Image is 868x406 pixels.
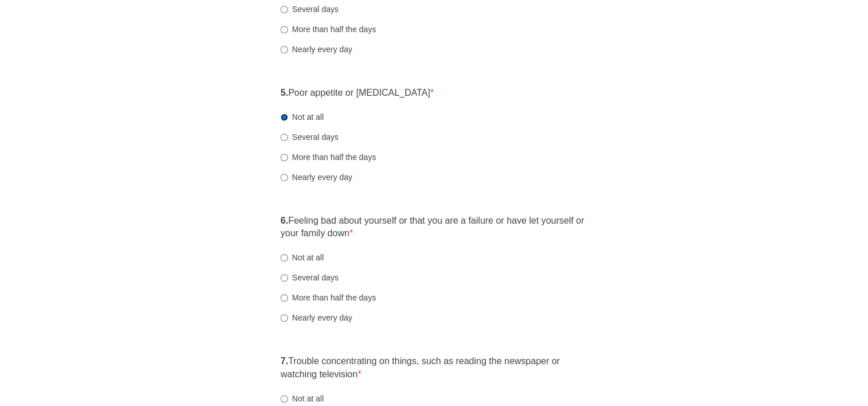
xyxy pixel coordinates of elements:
[281,131,338,143] label: Several days
[281,395,288,403] input: Not at all
[281,114,288,121] input: Not at all
[281,292,376,303] label: More than half the days
[281,312,352,323] label: Nearly every day
[281,272,338,283] label: Several days
[281,44,352,55] label: Nearly every day
[281,154,288,161] input: More than half the days
[281,26,288,33] input: More than half the days
[281,355,587,381] label: Trouble concentrating on things, such as reading the newspaper or watching television
[281,87,434,100] label: Poor appetite or [MEDICAL_DATA]
[281,6,288,13] input: Several days
[281,46,288,53] input: Nearly every day
[281,294,288,302] input: More than half the days
[281,151,376,163] label: More than half the days
[281,393,324,404] label: Not at all
[281,214,587,241] label: Feeling bad about yourself or that you are a failure or have let yourself or your family down
[281,134,288,141] input: Several days
[281,254,288,261] input: Not at all
[281,314,288,322] input: Nearly every day
[281,252,324,263] label: Not at all
[281,171,352,183] label: Nearly every day
[281,216,288,225] strong: 6.
[281,356,288,366] strong: 7.
[281,274,288,282] input: Several days
[281,111,324,123] label: Not at all
[281,24,376,35] label: More than half the days
[281,3,338,15] label: Several days
[281,174,288,181] input: Nearly every day
[281,88,288,97] strong: 5.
